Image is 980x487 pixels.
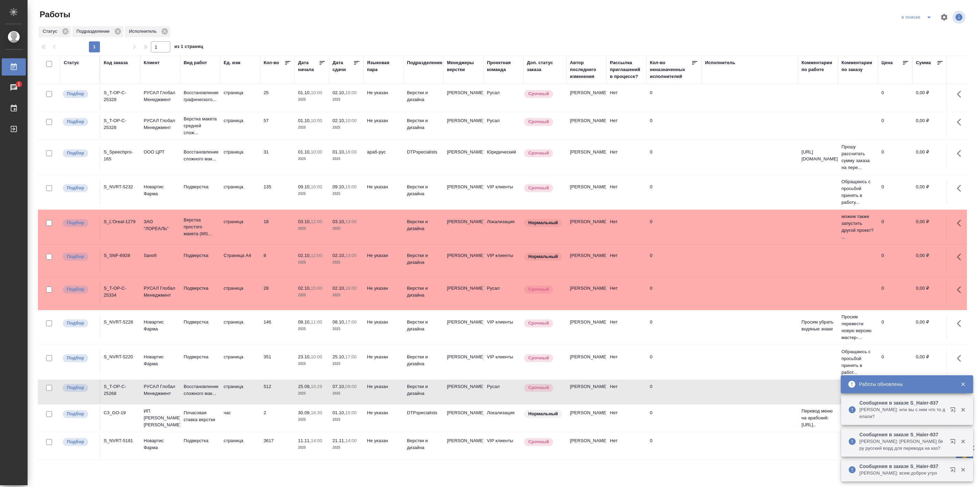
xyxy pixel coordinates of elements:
p: РУСАЛ Глобал Менеджмент [144,89,177,103]
p: Срочный [528,118,549,125]
td: Не указан [364,249,404,273]
p: [PERSON_NAME] [447,383,480,390]
p: 2025 [333,96,360,103]
div: Комментарии по заказу [841,59,875,73]
div: Можно подбирать исполнителей [62,117,96,127]
button: Здесь прячутся важные кнопки [953,315,969,332]
td: 0,00 ₽ [912,86,947,110]
div: S_NVRT-5228 [104,319,137,326]
p: 08.10, [298,319,311,325]
p: Подбор [67,90,84,97]
p: OOO ЦРТ [144,149,177,156]
td: 0,00 ₽ [912,249,947,273]
td: 0 [646,86,702,110]
div: Можно подбирать исполнителей [62,319,96,328]
div: S_NVRT-5232 [104,183,137,190]
p: [PERSON_NAME]: или вы с ним что то делали? [859,406,946,420]
p: Нормальный [528,253,558,260]
td: 2 [260,406,295,430]
button: Закрыть [956,381,970,387]
td: Верстки и дизайна [404,86,443,110]
button: Закрыть [956,407,970,413]
p: 17:00 [345,319,357,325]
p: 2025 [333,360,360,367]
td: [PERSON_NAME] [566,114,606,138]
td: 57 [260,114,295,138]
td: DTPspecialists [404,406,443,430]
p: 10:29 [311,384,322,389]
td: Верстки и дизайна [404,249,443,273]
p: 02.10, [333,90,345,95]
p: 2025 [298,326,326,332]
div: Кол-во неназначенных исполнителей [650,59,691,80]
p: 11:00 [311,319,322,325]
td: [PERSON_NAME] [566,86,606,110]
td: DTPspecialists [404,145,443,169]
td: Не указан [364,180,404,204]
td: Верстки и дизайна [404,281,443,306]
div: Статус [39,26,71,37]
td: Нет [606,86,646,110]
td: час [220,406,260,430]
td: Русал [483,380,523,404]
div: Можно подбирать исполнителей [62,285,96,294]
p: 02.10, [333,253,345,258]
p: Новартис Фарма [144,183,177,197]
td: 0 [878,114,912,138]
td: 25 [260,86,295,110]
p: [PERSON_NAME] [447,252,480,259]
td: страница [220,145,260,169]
td: 0 [878,215,912,239]
td: Русал [483,86,523,110]
div: Можно подбирать исполнителей [62,89,96,99]
td: Нет [606,249,646,273]
td: Нет [606,315,646,339]
td: [PERSON_NAME] [566,406,606,430]
div: Дата начала [298,59,319,73]
div: S_Speechpro-165 [104,149,137,162]
p: 01.10, [298,90,311,95]
td: [PERSON_NAME] [566,249,606,273]
div: S_NVRT-5220 [104,354,137,360]
div: Языковая пара [367,59,400,73]
td: Верстки и дизайна [404,215,443,239]
span: Настроить таблицу [936,9,952,26]
div: Работы обновлены [859,381,950,388]
p: Просим убрать водяные знаки [802,319,835,332]
p: [PERSON_NAME] [447,117,480,124]
td: страница [220,281,260,306]
td: Нет [606,406,646,430]
td: страница [220,114,260,138]
p: Нормальный [528,219,558,226]
td: 0 [646,145,702,169]
p: 03.10, [298,219,311,224]
div: Вид работ [184,59,207,66]
div: Кол-во [264,59,279,66]
p: Восстановление сложного мак... [184,383,217,397]
div: Автор последнего изменения [570,59,603,80]
p: Срочный [528,286,549,293]
p: 17:00 [345,354,357,359]
p: Подбор [67,185,84,191]
p: Верстка простого макета (MS... [184,217,217,237]
p: 13:00 [345,219,357,224]
td: 0 [878,249,912,273]
div: Комментарии по работе [802,59,835,73]
td: 0 [646,114,702,138]
td: страница [220,315,260,339]
p: Подбор [67,118,84,125]
p: 02.10, [333,286,345,291]
p: Срочный [528,185,549,191]
div: Код заказа [104,59,128,66]
p: 03.10, [333,219,345,224]
div: Статус [64,59,79,66]
div: Проектная команда [487,59,520,73]
div: S_SNF-6928 [104,252,137,259]
p: Подбор [67,150,84,157]
div: Исполнитель [125,26,170,37]
div: Можно подбирать исполнителей [62,218,96,228]
p: [URL][DOMAIN_NAME].. [802,149,835,162]
div: S_T-OP-C-25328 [104,117,137,131]
p: 2025 [333,156,360,162]
td: 0 [878,281,912,306]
